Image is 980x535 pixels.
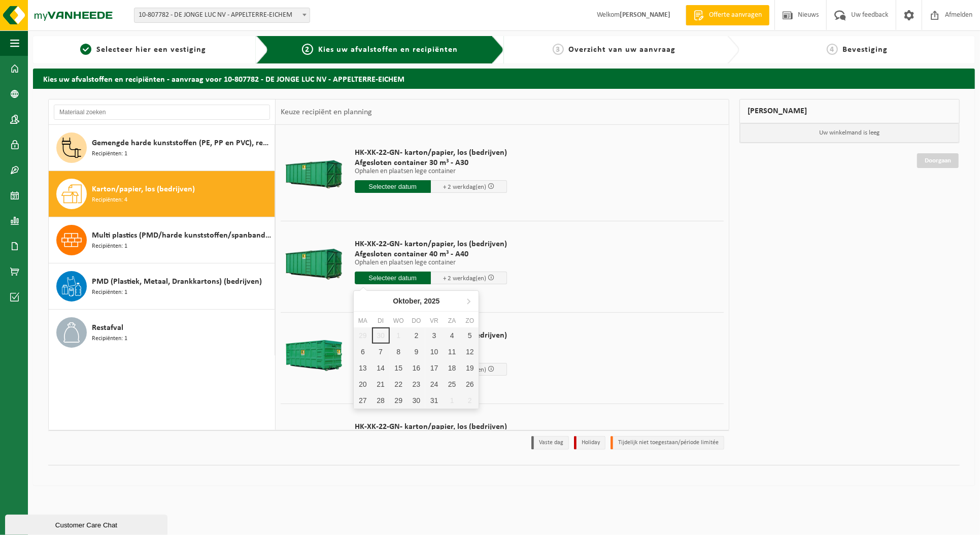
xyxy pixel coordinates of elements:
span: Kies uw afvalstoffen en recipiënten [318,46,458,54]
p: Ophalen en plaatsen lege container [355,259,507,266]
span: 4 [827,44,838,55]
span: Restafval [92,322,123,334]
a: Offerte aanvragen [686,5,769,25]
span: Recipiënten: 4 [92,195,127,205]
span: Multi plastics (PMD/harde kunststoffen/spanbanden/EPS/folie naturel/folie gemengd) [92,229,272,242]
div: 18 [443,360,461,376]
div: 11 [443,344,461,360]
div: 8 [390,344,408,360]
span: Gemengde harde kunststoffen (PE, PP en PVC), recycleerbaar (industrieel) [92,137,272,149]
span: + 2 werkdag(en) [443,184,486,190]
div: 3 [425,327,443,344]
span: 10-807782 - DE JONGE LUC NV - APPELTERRE-EICHEM [134,8,310,22]
div: 2 [408,327,425,344]
button: Restafval Recipiënten: 1 [49,310,275,355]
div: 13 [354,360,371,376]
button: Karton/papier, los (bedrijven) Recipiënten: 4 [49,171,275,217]
button: Gemengde harde kunststoffen (PE, PP en PVC), recycleerbaar (industrieel) Recipiënten: 1 [49,125,275,171]
div: 27 [354,392,371,409]
span: HK-XK-22-GN- karton/papier, los (bedrijven) [355,148,507,158]
div: 19 [461,360,479,376]
div: 21 [372,376,390,392]
div: 4 [443,327,461,344]
div: di [372,316,390,326]
div: zo [461,316,479,326]
span: Afgesloten container 40 m³ - A40 [355,249,507,259]
div: 14 [372,360,390,376]
a: 1Selecteer hier een vestiging [38,44,248,56]
button: Multi plastics (PMD/harde kunststoffen/spanbanden/EPS/folie naturel/folie gemengd) Recipiënten: 1 [49,217,275,263]
span: 3 [553,44,564,55]
div: 7 [372,344,390,360]
span: Overzicht van uw aanvraag [569,46,676,54]
div: 15 [390,360,408,376]
div: 31 [425,392,443,409]
span: Recipiënten: 1 [92,149,127,159]
h2: Kies uw afvalstoffen en recipiënten - aanvraag voor 10-807782 - DE JONGE LUC NV - APPELTERRE-EICHEM [33,69,975,88]
div: 10 [425,344,443,360]
div: Oktober, [389,293,444,309]
p: Ophalen en plaatsen lege container [355,168,507,175]
div: 29 [390,392,408,409]
div: do [408,316,425,326]
span: HK-XK-22-GN- karton/papier, los (bedrijven) [355,239,507,249]
div: 16 [408,360,425,376]
span: Offerte aanvragen [706,10,764,20]
input: Selecteer datum [355,180,431,193]
span: Bevestiging [843,46,888,54]
div: 6 [354,344,371,360]
div: 5 [461,327,479,344]
div: 24 [425,376,443,392]
button: PMD (Plastiek, Metaal, Drankkartons) (bedrijven) Recipiënten: 1 [49,263,275,310]
div: 2 [461,392,479,409]
span: Afgesloten container 30 m³ - A30 [355,158,507,168]
span: 1 [80,44,91,55]
div: Keuze recipiënt en planning [276,99,377,125]
input: Selecteer datum [355,272,431,284]
div: 22 [390,376,408,392]
div: ma [354,316,371,326]
div: vr [425,316,443,326]
iframe: chat widget [5,513,170,535]
span: 10-807782 - DE JONGE LUC NV - APPELTERRE-EICHEM [134,8,310,23]
li: Vaste dag [531,436,569,450]
span: HK-XK-22-GN- karton/papier, los (bedrijven) [355,422,507,432]
span: Recipiënten: 1 [92,334,127,344]
strong: [PERSON_NAME] [620,11,670,19]
li: Tijdelijk niet toegestaan/période limitée [611,436,724,450]
span: 2 [302,44,313,55]
input: Materiaal zoeken [54,105,270,120]
div: 17 [425,360,443,376]
span: + 2 werkdag(en) [443,275,486,282]
div: za [443,316,461,326]
div: 12 [461,344,479,360]
div: wo [390,316,408,326]
span: Recipiënten: 1 [92,288,127,297]
div: 28 [372,392,390,409]
li: Holiday [574,436,605,450]
i: 2025 [424,297,440,305]
span: Karton/papier, los (bedrijven) [92,183,195,195]
span: Selecteer hier een vestiging [96,46,206,54]
div: [PERSON_NAME] [739,99,960,123]
div: 25 [443,376,461,392]
a: Doorgaan [917,153,959,168]
div: 26 [461,376,479,392]
div: 30 [408,392,425,409]
div: 20 [354,376,371,392]
span: PMD (Plastiek, Metaal, Drankkartons) (bedrijven) [92,276,262,288]
div: 9 [408,344,425,360]
div: 23 [408,376,425,392]
p: Uw winkelmand is leeg [740,123,959,143]
span: Recipiënten: 1 [92,242,127,251]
